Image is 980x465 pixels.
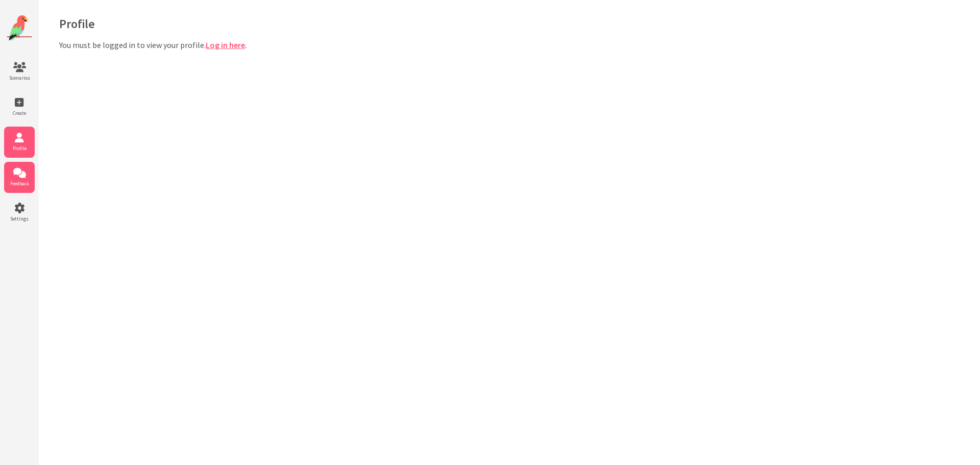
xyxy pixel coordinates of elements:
[4,180,35,187] span: Feedback
[4,75,35,81] span: Scenarios
[7,15,32,41] img: Website Logo
[206,40,245,50] a: Log in here
[59,40,959,50] p: You must be logged in to view your profile. .
[4,215,35,222] span: Settings
[4,145,35,152] span: Profile
[59,16,959,32] h2: Profile
[4,110,35,116] span: Create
